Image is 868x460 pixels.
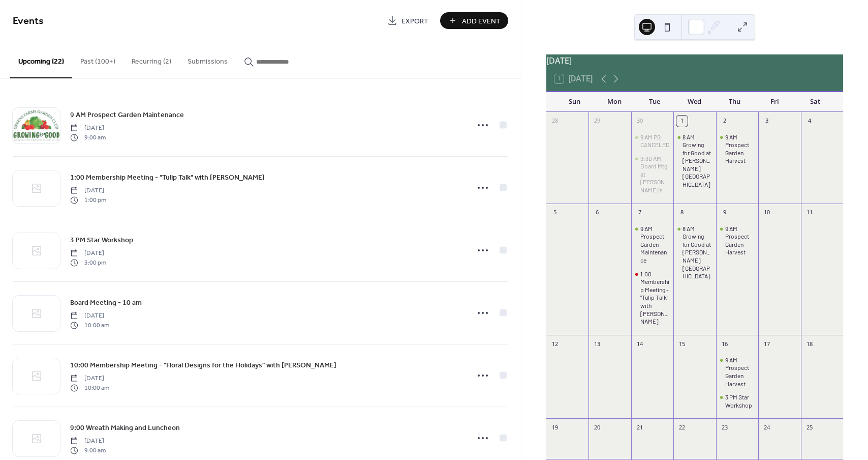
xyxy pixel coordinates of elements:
[72,41,123,77] button: Past (100+)
[70,374,109,383] span: [DATE]
[595,92,635,112] div: Mon
[70,171,265,183] a: 1:00 Membership Meeting - "Tulip Talk" with [PERSON_NAME]
[70,235,133,246] span: 3 PM Star Workshop
[592,338,603,350] div: 13
[634,207,645,218] div: 7
[804,422,815,433] div: 25
[725,356,754,388] div: 9 AM Prospect Garden Harvest
[70,359,336,371] a: 10:00 Membership Meeting - "Floral Designs for the Holidays" with [PERSON_NAME]
[716,393,758,409] div: 3 PM Star Workshop
[70,360,336,371] span: 10:00 Membership Meeting - "Floral Designs for the Holidays" with [PERSON_NAME]
[70,249,106,258] span: [DATE]
[70,446,106,455] span: 9:00 am
[640,155,669,194] div: 9:30 AM Board Mtg at [PERSON_NAME]'s
[70,298,142,308] span: Board Meeting - 10 am
[719,422,730,433] div: 23
[676,207,688,218] div: 8
[674,92,715,112] div: Wed
[719,116,730,127] div: 2
[70,422,180,434] a: 9:00 Wreath Making and Luncheon
[634,422,645,433] div: 21
[549,116,561,127] div: 28
[70,172,265,183] span: 1:00 Membership Meeting - "Tulip Talk" with [PERSON_NAME]
[640,225,669,265] div: 9 AM Prospect Garden Maintenance
[761,207,772,218] div: 10
[725,393,754,409] div: 3 PM Star Workshop
[631,133,673,149] div: 9 AM PG CANCELED
[716,133,758,165] div: 9 AM Prospect Garden Harvest
[70,124,106,133] span: [DATE]
[725,225,754,256] div: 9 AM Prospect Garden Harvest
[755,92,795,112] div: Fri
[70,110,184,121] span: 9 AM Prospect Garden Maintenance
[70,186,106,195] span: [DATE]
[631,270,673,326] div: 1:00 Membership Meeting - "Tulip Talk" with Heather Bolan
[462,16,501,26] span: Add Event
[592,422,603,433] div: 20
[804,116,815,127] div: 4
[676,116,688,127] div: 1
[795,92,835,112] div: Sat
[123,41,179,77] button: Recurring (2)
[635,92,675,112] div: Tue
[715,92,755,112] div: Thu
[70,195,106,205] span: 1:00 pm
[683,133,711,189] div: 8 AM Growing for Good at [PERSON_NAME][GEOGRAPHIC_DATA]
[673,225,716,280] div: 8 AM Growing for Good at Wakeman Town Farm
[70,109,184,121] a: 9 AM Prospect Garden Maintenance
[70,297,142,308] a: Board Meeting - 10 am
[631,225,673,265] div: 9 AM Prospect Garden Maintenance
[549,338,561,350] div: 12
[592,207,603,218] div: 6
[70,321,109,330] span: 10:00 am
[634,338,645,350] div: 14
[676,422,688,433] div: 22
[673,133,716,189] div: 8 AM Growing for Good at Wakeman Town Farm
[70,234,133,246] a: 3 PM Star Workshop
[549,207,561,218] div: 5
[804,338,815,350] div: 18
[592,116,603,127] div: 29
[804,207,815,218] div: 11
[179,41,236,77] button: Submissions
[719,207,730,218] div: 9
[634,116,645,127] div: 30
[761,116,772,127] div: 3
[716,225,758,256] div: 9 AM Prospect Garden Harvest
[13,11,44,31] span: Events
[761,338,772,350] div: 17
[716,356,758,388] div: 9 AM Prospect Garden Harvest
[725,133,754,165] div: 9 AM Prospect Garden Harvest
[683,225,711,280] div: 8 AM Growing for Good at [PERSON_NAME][GEOGRAPHIC_DATA]
[70,258,106,267] span: 3:00 pm
[380,12,436,29] a: Export
[549,422,561,433] div: 19
[70,437,106,446] span: [DATE]
[631,155,673,194] div: 9:30 AM Board Mtg at Kathy's
[70,311,109,321] span: [DATE]
[70,133,106,142] span: 9:00 am
[546,54,843,67] div: [DATE]
[719,338,730,350] div: 16
[401,16,428,26] span: Export
[70,423,180,434] span: 9:00 Wreath Making and Luncheon
[676,338,688,350] div: 15
[70,383,109,392] span: 10:00 am
[761,422,772,433] div: 24
[640,270,669,326] div: 1:00 Membership Meeting - "Tulip Talk" with [PERSON_NAME]
[10,41,72,78] button: Upcoming (22)
[440,12,508,29] button: Add Event
[640,133,669,149] div: 9 AM PG CANCELED
[554,92,595,112] div: Sun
